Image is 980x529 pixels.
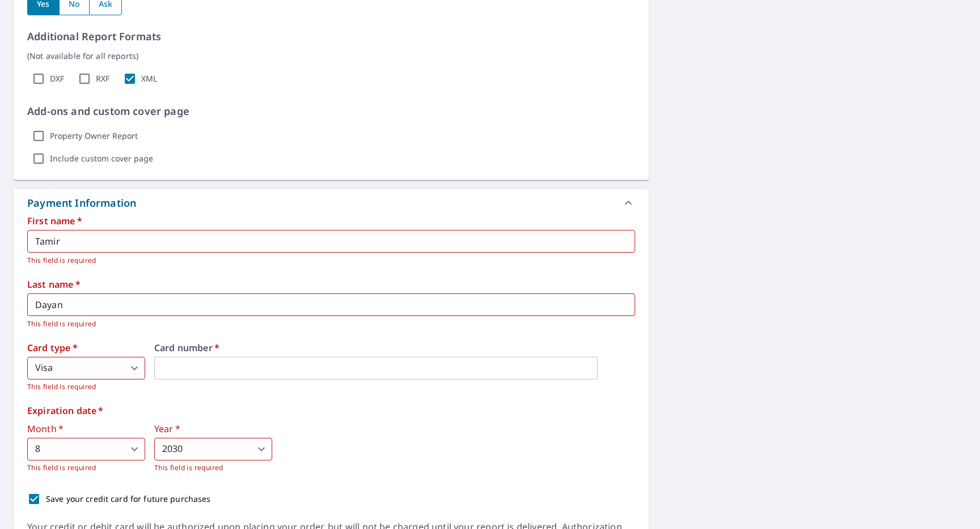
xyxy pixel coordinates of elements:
[27,255,627,266] p: This field is required
[27,318,627,330] p: This field is required
[154,462,272,473] p: This field is required
[154,343,635,352] label: Card number
[27,381,145,393] p: This field is required
[50,131,138,141] label: Property Owner Report
[27,424,145,433] label: Month
[50,153,153,164] label: Include custom cover page
[27,280,635,289] label: Last name
[27,462,145,473] p: This field is required
[27,216,635,225] label: First name
[27,343,145,352] label: Card type
[154,438,272,460] div: 2030
[141,74,157,84] label: XML
[27,406,635,415] label: Expiration date
[27,29,635,44] p: Additional Report Formats
[50,74,64,84] label: DXF
[27,438,145,460] div: 8
[154,357,598,379] iframe: secure payment field
[27,195,141,211] div: Payment Information
[96,74,109,84] label: RXF
[46,493,211,505] p: Save your credit card for future purchases
[154,424,272,433] label: Year
[27,50,635,62] p: (Not available for all reports)
[14,189,649,216] div: Payment Information
[27,104,635,119] p: Add-ons and custom cover page
[27,357,145,379] div: Visa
